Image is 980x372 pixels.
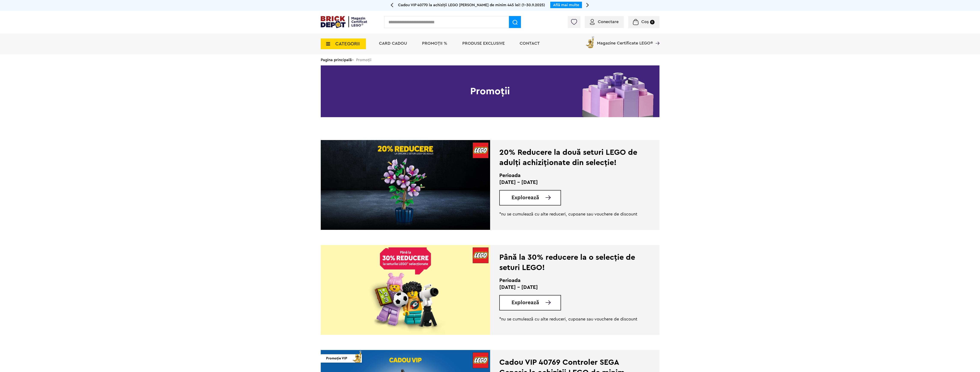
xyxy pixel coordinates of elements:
a: Explorează [512,195,561,200]
div: 20% Reducere la două seturi LEGO de adulți achiziționate din selecție! [499,147,638,168]
h2: Perioada [499,277,638,284]
a: Conectare [590,20,619,24]
span: Coș [641,20,649,24]
span: Promoție VIP [326,354,347,363]
a: Explorează [512,300,561,305]
a: Pagina principală [321,58,352,62]
a: PROMOȚII % [422,41,447,46]
span: Explorează [512,195,539,200]
a: Află mai multe [553,3,579,7]
a: Card Cadou [379,41,407,46]
span: Magazine Certificate LEGO® [597,35,653,45]
div: Până la 30% reducere la o selecție de seturi LEGO! [499,252,638,273]
a: Produse exclusive [462,41,505,46]
h1: Promoții [321,65,659,117]
small: 0 [650,20,655,24]
span: Explorează [512,300,539,305]
img: vip_page_imag.png [350,350,364,363]
div: > Promoții [321,54,659,65]
span: Conectare [598,20,619,24]
a: Magazine Certificate LEGO® [653,35,659,40]
h2: Perioada [499,172,638,179]
span: Cadou VIP 40770 la achiziții LEGO [PERSON_NAME] de minim 445 lei! (1-30.9.2025) [398,3,545,7]
p: [DATE] - [DATE] [499,284,638,291]
p: *nu se cumulează cu alte reduceri, cupoane sau vouchere de discount [499,212,638,217]
p: [DATE] - [DATE] [499,179,638,186]
p: *nu se cumulează cu alte reduceri, cupoane sau vouchere de discount [499,317,638,322]
a: Contact [520,41,540,46]
span: CATEGORII [335,41,360,46]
